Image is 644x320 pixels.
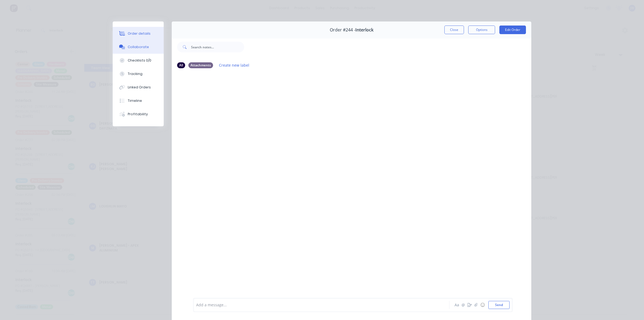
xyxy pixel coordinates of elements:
span: Interlock [355,27,374,33]
button: Checklists 0/0 [113,54,164,67]
button: Aa [453,302,460,308]
div: Profitability [128,112,148,117]
input: Search notes... [191,42,244,52]
button: Linked Orders [113,81,164,94]
span: Order #244 - [330,27,355,33]
div: Collaborate [128,45,149,49]
button: Create new label [216,62,252,69]
div: Timeline [128,98,142,103]
div: Checklists 0/0 [128,58,151,63]
button: Edit Order [499,26,526,34]
div: Tracking [128,71,142,76]
button: @ [460,302,466,308]
button: ☺ [479,302,486,308]
button: Profitability [113,107,164,121]
div: Attachments [188,62,213,68]
button: Options [468,26,495,34]
div: All [177,62,185,68]
button: Send [488,301,510,309]
div: Order details [128,31,151,36]
button: Timeline [113,94,164,107]
button: Collaborate [113,40,164,54]
button: Close [444,26,464,34]
button: Tracking [113,67,164,81]
button: Order details [113,27,164,40]
div: Linked Orders [128,85,151,90]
